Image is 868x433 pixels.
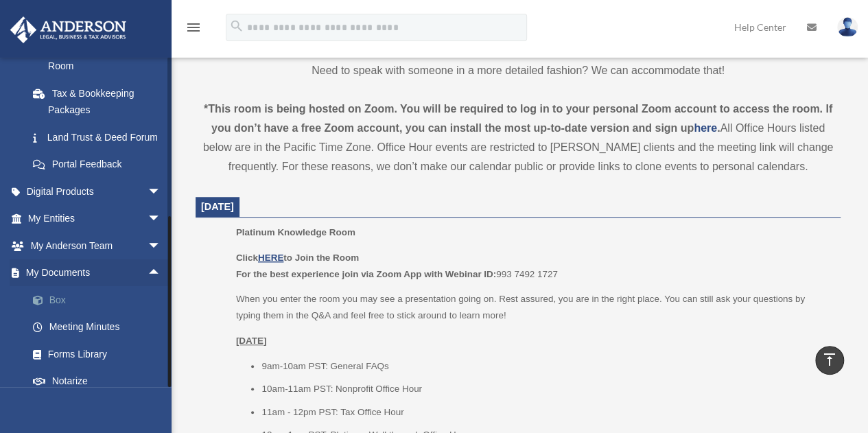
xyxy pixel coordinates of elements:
[19,286,182,314] a: Box
[815,346,844,375] a: vertical_align_top
[261,404,831,421] li: 11am - 12pm PST: Tax Office Hour
[236,227,355,237] span: Platinum Knowledge Room
[236,336,267,346] u: [DATE]
[229,19,244,34] i: search
[236,253,359,263] b: Click to Join the Room
[196,100,841,176] div: All Office Hours listed below are in the Pacific Time Zone. Office Hour events are restricted to ...
[6,16,130,43] img: Anderson Advisors Platinum Portal
[10,178,182,205] a: Digital Productsarrow_drop_down
[19,368,182,395] a: Notarize
[236,291,831,323] p: When you enter the room you may see a presentation going on. Rest assured, you are in the right p...
[19,340,182,368] a: Forms Library
[148,178,175,206] span: arrow_drop_down
[19,80,182,124] a: Tax & Bookkeeping Packages
[236,250,831,282] p: 993 7492 1727
[10,232,182,259] a: My Anderson Teamarrow_drop_down
[261,381,831,397] li: 10am-11am PST: Nonprofit Office Hour
[821,351,838,368] i: vertical_align_top
[258,253,283,263] a: HERE
[19,151,182,178] a: Portal Feedback
[837,17,858,37] img: User Pic
[185,24,202,36] a: menu
[19,314,182,341] a: Meeting Minutes
[148,205,175,233] span: arrow_drop_down
[201,201,234,212] span: [DATE]
[19,124,182,151] a: Land Trust & Deed Forum
[10,259,182,287] a: My Documentsarrow_drop_up
[148,232,175,260] span: arrow_drop_down
[204,103,832,134] strong: *This room is being hosted on Zoom. You will be required to log in to your personal Zoom account ...
[717,122,720,134] strong: .
[261,358,831,375] li: 9am-10am PST: General FAQs
[148,259,175,288] span: arrow_drop_up
[10,205,182,233] a: My Entitiesarrow_drop_down
[185,19,202,36] i: menu
[694,122,717,134] a: here
[196,61,841,80] p: Need to speak with someone in a more detailed fashion? We can accommodate that!
[236,269,496,279] b: For the best experience join via Zoom App with Webinar ID:
[19,36,175,80] a: Platinum Knowledge Room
